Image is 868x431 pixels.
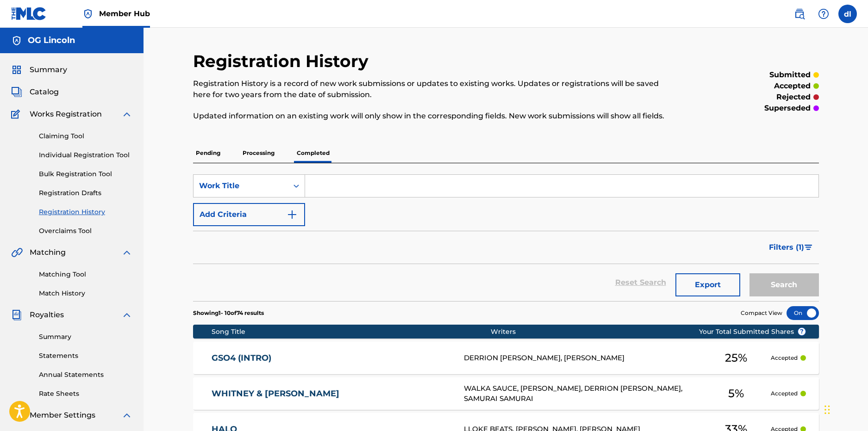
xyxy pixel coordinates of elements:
[121,109,132,120] img: expand
[212,327,491,337] div: Song Title
[30,309,64,320] span: Royalties
[39,351,132,361] a: Statements
[818,8,829,19] img: help
[763,236,819,259] button: Filters (1)
[725,350,747,366] span: 25 %
[11,35,22,46] img: Accounts
[82,8,94,19] img: Top Rightsholder
[822,387,868,431] iframe: Chat Widget
[11,86,59,98] a: CatalogCatalog
[699,327,806,337] span: Your Total Submitted Shares
[11,86,22,98] img: Catalog
[491,327,729,337] div: Writers
[30,64,67,75] span: Summary
[39,188,132,198] a: Registration Drafts
[39,332,132,342] a: Summary
[11,247,23,258] img: Matching
[824,396,830,424] div: Drag
[11,64,22,75] img: Summary
[741,309,782,317] span: Compact View
[193,309,264,317] p: Showing 1 - 10 of 74 results
[99,8,150,19] span: Member Hub
[805,245,812,250] img: filter
[790,5,809,23] a: Public Search
[28,35,75,46] h5: OG Lincoln
[193,174,819,301] form: Search Form
[30,410,95,421] span: Member Settings
[814,5,833,23] div: Help
[30,86,59,98] span: Catalog
[193,111,675,122] p: Updated information on an existing work will only show in the corresponding fields. New work subm...
[11,109,23,120] img: Works Registration
[212,353,451,363] a: GSO4 (INTRO)
[675,273,740,296] button: Export
[11,64,67,75] a: SummarySummary
[199,180,282,191] div: Work Title
[39,131,132,141] a: Claiming Tool
[769,69,811,80] p: submitted
[193,51,373,72] h2: Registration History
[39,370,132,380] a: Annual Statements
[771,354,798,362] p: Accepted
[728,385,744,402] span: 5 %
[30,109,102,120] span: Works Registration
[294,143,332,163] p: Completed
[776,92,811,103] p: rejected
[287,209,298,220] img: 9d2ae6d4665cec9f34b9.svg
[39,207,132,217] a: Registration History
[838,5,857,23] div: User Menu
[774,80,811,92] p: accepted
[11,309,22,320] img: Royalties
[769,242,804,253] span: Filters ( 1 )
[11,7,47,20] img: MLC Logo
[193,78,675,100] p: Registration History is a record of new work submissions or updates to existing works. Updates or...
[121,410,132,421] img: expand
[464,383,702,404] div: WALKA SAUCE, [PERSON_NAME], DERRION [PERSON_NAME], SAMURAI SAMURAI
[193,143,223,163] p: Pending
[798,328,806,335] span: ?
[30,247,66,258] span: Matching
[794,8,805,19] img: search
[39,289,132,298] a: Match History
[121,247,132,258] img: expand
[39,169,132,179] a: Bulk Registration Tool
[764,103,811,114] p: superseded
[39,150,132,160] a: Individual Registration Tool
[193,203,305,226] button: Add Criteria
[771,389,798,398] p: Accepted
[39,389,132,399] a: Rate Sheets
[842,285,868,359] iframe: Resource Center
[464,353,702,363] div: DERRION [PERSON_NAME], [PERSON_NAME]
[212,388,451,399] a: WHITNEY & [PERSON_NAME]
[240,143,277,163] p: Processing
[39,270,132,279] a: Matching Tool
[121,309,132,320] img: expand
[39,226,132,236] a: Overclaims Tool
